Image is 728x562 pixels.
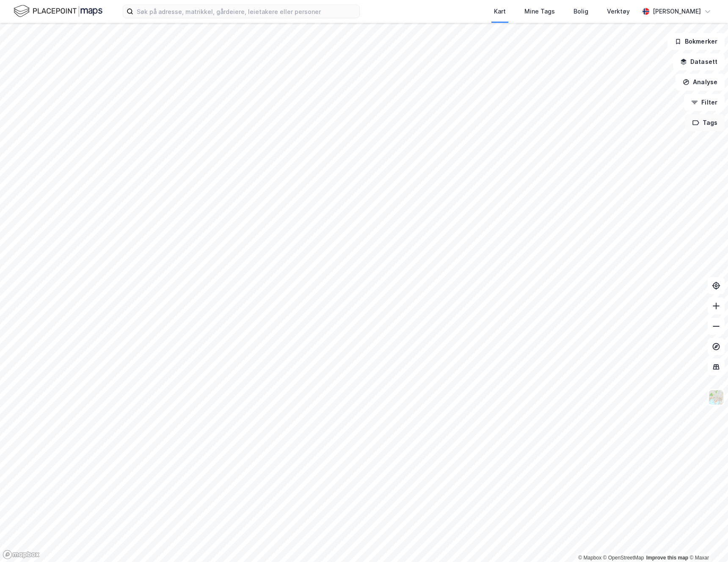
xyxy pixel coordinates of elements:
a: Mapbox homepage [3,550,40,559]
div: Mine Tags [524,6,555,17]
img: Z [708,389,724,405]
div: Kontrollprogram for chat [686,521,728,562]
a: Improve this map [646,555,688,561]
div: Verktøy [607,6,630,17]
div: Bolig [574,6,588,17]
a: Mapbox [578,555,601,561]
div: [PERSON_NAME] [653,6,701,17]
button: Filter [684,94,725,111]
button: Bokmerker [667,33,725,50]
img: logo.f888ab2527a4732fd821a326f86c7f29.svg [14,4,102,19]
iframe: Chat Widget [686,521,728,562]
a: OpenStreetMap [603,555,644,561]
button: Tags [685,114,725,131]
button: Analyse [676,74,725,91]
div: Kart [494,6,506,17]
input: Søk på adresse, matrikkel, gårdeiere, leietakere eller personer [133,5,359,18]
button: Datasett [673,53,725,70]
